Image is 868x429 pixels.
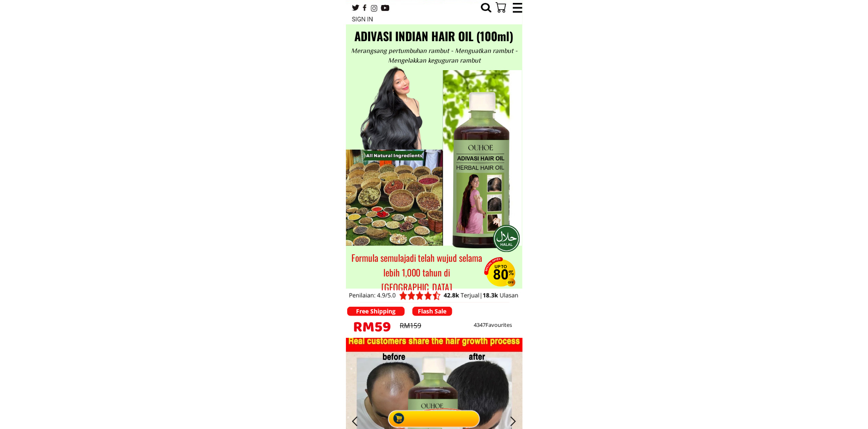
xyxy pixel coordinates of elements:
div: RM159 [400,321,437,332]
h3: Formula semulajadi telah wujud selama lebih 1,000 tahun di [GEOGRAPHIC_DATA] [348,250,485,295]
h3: RM59 [353,317,400,341]
p: Free Shipping [347,307,405,316]
h3: ADIVASI INDIAN HAIR OIL (100ml) [350,27,518,46]
h3: Merangsang pertumbuhan rambut - Menguatkan rambut - Mengelakkan keguguran rambut [348,46,520,65]
p: Flash Sale [412,307,453,316]
div: 4347Favourites [474,321,522,329]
